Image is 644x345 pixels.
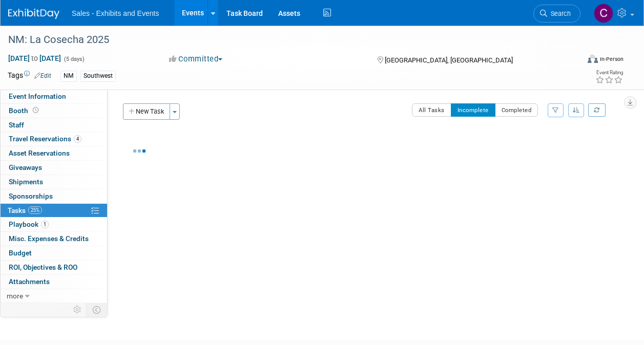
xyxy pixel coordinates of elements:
[165,54,226,64] button: Committed
[9,106,40,115] span: Booth
[8,9,59,19] img: ExhibitDay
[69,303,87,316] td: Personalize Event Tab Strip
[5,31,571,49] div: NM: La Cosecha 2025
[9,149,70,157] span: Asset Reservations
[451,103,495,117] button: Incomplete
[1,118,107,132] a: Staff
[1,218,107,231] a: Playbook1
[9,192,53,200] span: Sponsorships
[533,5,580,23] a: Search
[9,220,49,228] span: Playbook
[41,221,49,228] span: 1
[34,72,51,79] a: Edit
[1,90,107,103] a: Event Information
[123,103,170,120] button: New Task
[1,204,107,218] a: Tasks25%
[1,161,107,175] a: Giveaways
[31,106,40,114] span: Booth not reserved yet
[1,146,107,160] a: Asset Reservations
[1,289,107,303] a: more
[1,232,107,246] a: Misc. Expenses & Credits
[9,121,24,129] span: Staff
[60,71,77,81] div: NM
[87,303,108,316] td: Toggle Event Tabs
[1,132,107,146] a: Travel Reservations4
[8,70,51,82] td: Tags
[74,135,81,143] span: 4
[8,206,42,214] span: Tasks
[28,206,42,214] span: 25%
[1,104,107,118] a: Booth
[1,261,107,274] a: ROI, Objectives & ROO
[1,175,107,189] a: Shipments
[1,246,107,260] a: Budget
[8,54,61,63] span: [DATE] [DATE]
[495,103,538,117] button: Completed
[588,55,598,63] img: Format-Inperson.png
[9,234,89,243] span: Misc. Expenses & Credits
[1,189,107,203] a: Sponsorships
[72,9,159,17] span: Sales - Exhibits and Events
[9,163,42,171] span: Giveaways
[9,135,81,143] span: Travel Reservations
[63,56,85,62] span: (5 days)
[599,55,624,63] div: In-Person
[9,178,43,186] span: Shipments
[7,292,23,300] span: more
[30,54,39,62] span: to
[385,56,513,64] span: [GEOGRAPHIC_DATA], [GEOGRAPHIC_DATA]
[133,149,146,153] img: loading...
[547,10,571,17] span: Search
[9,249,32,257] span: Budget
[1,275,107,289] a: Attachments
[595,70,623,75] div: Event Rating
[80,71,116,81] div: Southwest
[588,103,606,117] a: Refresh
[534,53,624,69] div: Event Format
[9,277,50,286] span: Attachments
[9,263,77,271] span: ROI, Objectives & ROO
[412,103,451,117] button: All Tasks
[9,92,66,100] span: Event Information
[594,4,613,23] img: Christine Lurz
